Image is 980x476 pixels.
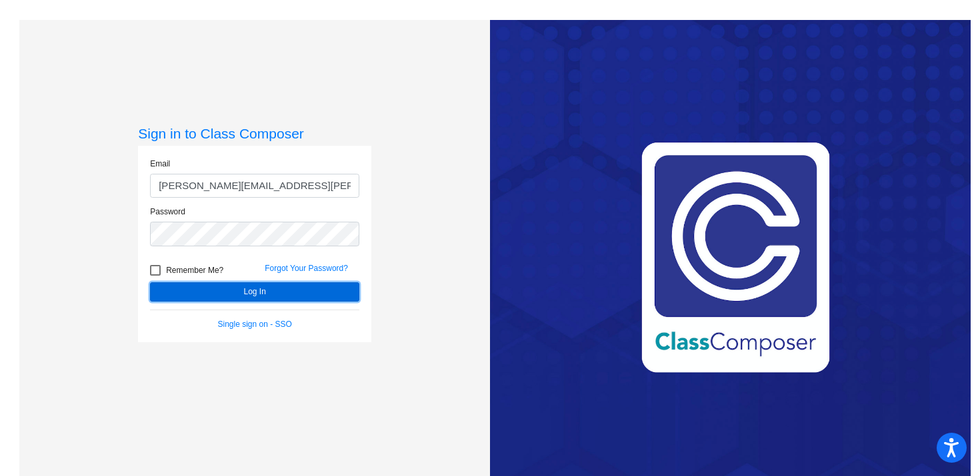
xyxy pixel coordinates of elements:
label: Email [150,158,170,170]
button: Log In [150,282,359,302]
span: Remember Me? [166,262,223,278]
a: Single sign on - SSO [218,320,292,329]
a: Forgot Your Password? [265,264,348,273]
label: Password [150,206,185,218]
h3: Sign in to Class Composer [138,125,371,142]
